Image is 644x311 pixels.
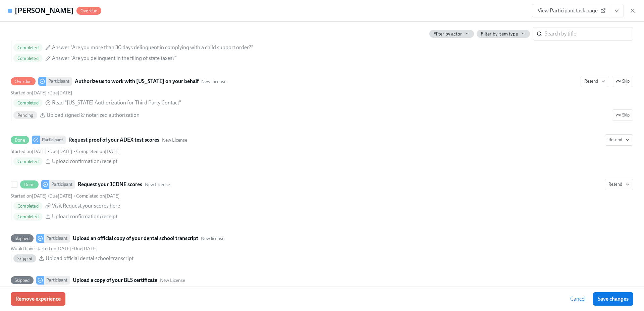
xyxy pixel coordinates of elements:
span: This task uses the "New license" audience [201,235,224,242]
span: Upload confirmation/receipt [52,158,117,165]
div: Participant [44,234,70,243]
span: Skipped [11,278,34,283]
span: Completed [13,100,43,105]
button: Filter by item type [477,30,530,38]
span: This task uses the "New License" audience [160,277,185,284]
button: Filter by actor [429,30,474,38]
span: Wednesday, September 3rd 2025, 7:43 am [76,149,120,154]
span: Resend [584,78,605,85]
button: OverdueParticipantAuthorize us to work with [US_STATE] on your behalfNew LicenseResendStarted on[... [612,76,633,87]
button: Cancel [566,292,590,306]
span: View Participant task page [538,7,604,14]
span: Completed [13,45,43,50]
strong: Request proof of your ADEX test scores [68,136,159,144]
strong: Authorize us to work with [US_STATE] on your behalf [75,77,199,85]
span: Friday, November 15th 2024, 1:16 pm [11,90,47,96]
span: Friday, December 13th 2024, 10:00 am [74,246,97,251]
span: Completed [13,159,43,164]
span: Completed [13,204,43,209]
span: Completed [13,56,43,61]
span: Wednesday, November 20th 2024, 10:00 am [49,193,72,199]
div: Participant [44,276,70,285]
span: Friday, November 29th 2024, 10:00 am [49,90,72,96]
div: Participant [40,136,66,144]
span: Completed [13,214,43,219]
button: OverdueParticipantAuthorize us to work with [US_STATE] on your behalfNew LicenseResendSkipStarted... [612,109,633,121]
span: Upload official dental school transcript [46,255,133,262]
span: Done [11,138,29,143]
span: Remove experience [15,296,61,302]
button: DoneParticipantRequest your JCDNE scoresNew LicenseStarted on[DATE] •Due[DATE] • Completed on[DAT... [605,179,633,190]
h4: [PERSON_NAME] [15,6,74,16]
span: Wednesday, November 20th 2024, 10:00 am [49,149,72,154]
button: DoneParticipantRequest proof of your ADEX test scoresNew LicenseStarted on[DATE] •Due[DATE] • Com... [605,134,633,146]
div: • • [11,148,120,155]
span: Visit Request your scores here [52,202,120,210]
button: OverdueParticipantAuthorize us to work with [US_STATE] on your behalfNew LicenseSkipStarted on[DA... [581,76,609,87]
span: Upload signed & notarized authorization [47,111,140,119]
button: Save changes [593,292,633,306]
span: Filter by actor [433,31,462,37]
div: Participant [46,77,72,86]
div: • [11,90,72,96]
span: Filter by item type [481,31,518,37]
span: Save changes [598,296,629,302]
div: Participant [49,180,75,189]
span: This task uses the "New License" audience [162,137,187,143]
a: View Participant task page [532,4,610,17]
span: Wednesday, September 3rd 2025, 7:43 am [76,193,120,199]
strong: Upload an official copy of your dental school transcript [73,234,198,242]
button: View task page [610,4,624,17]
span: Upload confirmation/receipt [52,213,117,220]
strong: Upload a copy of your BLS certificate [73,276,157,284]
span: Cancel [570,296,586,302]
span: Resend [608,137,630,143]
span: This task uses the "New License" audience [201,78,226,85]
span: Skipped [13,256,36,261]
span: Friday, November 15th 2024, 1:16 pm [11,149,47,154]
button: Remove experience [11,292,65,306]
span: Skipped [11,236,34,241]
span: Friday, November 15th 2024, 1:16 pm [11,193,47,199]
span: Answer "Are you more than 30 days delinquent in complying with a child support order?" [52,44,253,51]
span: Read "[US_STATE] Authorization for Third Party Contact" [52,99,181,106]
span: This task uses the "New License" audience [145,181,170,188]
span: Done [20,182,39,187]
span: Skip [615,78,630,85]
input: Search by title [545,27,633,41]
span: Answer "Are you delinquent in the filing of state taxes?" [52,55,177,62]
div: • [11,245,97,252]
span: Friday, November 15th 2024, 1:16 pm [11,246,71,251]
strong: Request your JCDNE scores [78,180,142,188]
div: • • [11,193,120,199]
span: Resend [608,181,630,188]
span: Skip [615,112,630,119]
span: Overdue [76,8,101,13]
span: Overdue [11,79,36,84]
span: Pending [13,113,37,118]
